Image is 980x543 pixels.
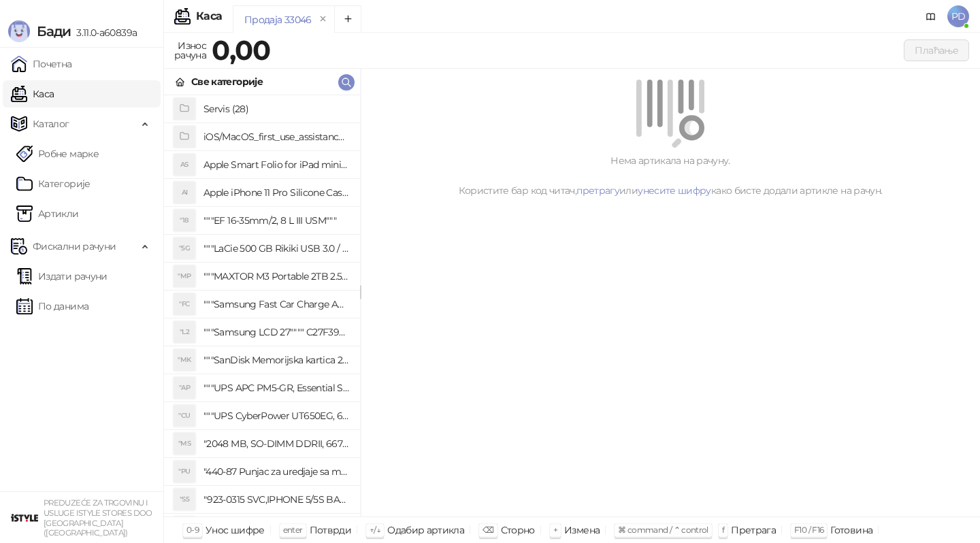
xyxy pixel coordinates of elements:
a: Почетна [11,50,72,78]
h4: iOS/MacOS_first_use_assistance (4) [203,126,349,148]
h4: """LaCie 500 GB Rikiki USB 3.0 / Ultra Compact & Resistant aluminum / USB 3.0 / 2.5""""""" [203,237,349,259]
div: Нема артикала на рачуну. Користите бар код читач, или како бисте додали артикле на рачун. [377,153,964,198]
h4: "440-87 Punjac za uredjaje sa micro USB portom 4/1, Stand." [203,461,349,482]
a: Издати рачуни [16,263,108,290]
button: remove [314,14,332,25]
h4: """Samsung Fast Car Charge Adapter, brzi auto punja_, boja crna""" [203,293,349,315]
span: PD [947,5,969,27]
div: "MK [174,349,195,371]
button: Add tab [334,5,361,33]
div: Претрага [731,521,776,539]
h4: Apple iPhone 11 Pro Silicone Case - Black [203,182,349,203]
a: По данима [16,293,88,320]
div: "MS [174,433,195,455]
div: "L2 [174,321,195,343]
div: Каса [196,11,222,22]
a: Каса [11,80,54,108]
a: ArtikliАртикли [16,200,79,227]
h4: Apple Smart Folio for iPad mini (A17 Pro) - Sage [203,154,349,176]
a: Категорије [16,170,91,197]
div: Продаја 33046 [244,12,312,27]
span: + [553,525,557,535]
div: Износ рачуна [171,37,209,64]
span: Каталог [33,110,69,137]
button: Плаћање [904,39,969,61]
h4: """UPS CyberPower UT650EG, 650VA/360W , line-int., s_uko, desktop""" [203,405,349,427]
div: Одабир артикла [387,521,464,539]
div: AS [174,154,195,176]
a: Документација [920,5,942,27]
span: F10 / F16 [794,525,823,535]
span: enter [283,525,303,535]
img: Logo [8,20,30,42]
h4: "923-0315 SVC,IPHONE 5/5S BATTERY REMOVAL TRAY Držač za iPhone sa kojim se otvara display [203,489,349,510]
div: Сторно [501,521,535,539]
h4: """SanDisk Memorijska kartica 256GB microSDXC sa SD adapterom SDSQXA1-256G-GN6MA - Extreme PLUS, ... [203,349,349,371]
span: ⌫ [483,525,493,535]
small: PREDUZEĆE ZA TRGOVINU I USLUGE ISTYLE STORES DOO [GEOGRAPHIC_DATA] ([GEOGRAPHIC_DATA]) [44,498,152,538]
div: Измена [564,521,600,539]
strong: 0,00 [212,33,270,67]
a: Робне марке [16,140,99,167]
div: "FC [174,293,195,315]
a: унесите шифру [638,184,711,197]
h4: """UPS APC PM5-GR, Essential Surge Arrest,5 utic_nica""" [203,377,349,399]
span: 3.11.0-a60839a [71,27,137,39]
a: претрагу [576,184,619,197]
div: grid [164,95,360,516]
div: "5G [174,237,195,259]
div: Потврди [310,521,352,539]
h4: """Samsung LCD 27"""" C27F390FHUXEN""" [203,321,349,343]
span: ↑/↓ [370,525,380,535]
div: Готовина [830,521,872,539]
img: 64x64-companyLogo-77b92cf4-9946-4f36-9751-bf7bb5fd2c7d.png [11,504,38,531]
div: "AP [174,377,195,399]
span: 0-9 [186,525,199,535]
div: "S5 [174,489,195,510]
h4: "2048 MB, SO-DIMM DDRII, 667 MHz, Napajanje 1,8 0,1 V, Latencija CL5" [203,433,349,455]
div: "CU [174,405,195,427]
div: "MP [174,265,195,287]
span: Бади [37,23,71,39]
h4: """EF 16-35mm/2, 8 L III USM""" [203,210,349,231]
span: ⌘ command / ⌃ control [618,525,708,535]
h4: Servis (28) [203,98,349,120]
h4: """MAXTOR M3 Portable 2TB 2.5"""" crni eksterni hard disk HX-M201TCB/GM""" [203,265,349,287]
span: Фискални рачуни [33,233,116,260]
div: "18 [174,210,195,231]
div: "PU [174,461,195,482]
span: f [722,525,724,535]
div: Све категорије [191,74,263,89]
div: AI [174,182,195,203]
div: Унос шифре [206,521,265,539]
